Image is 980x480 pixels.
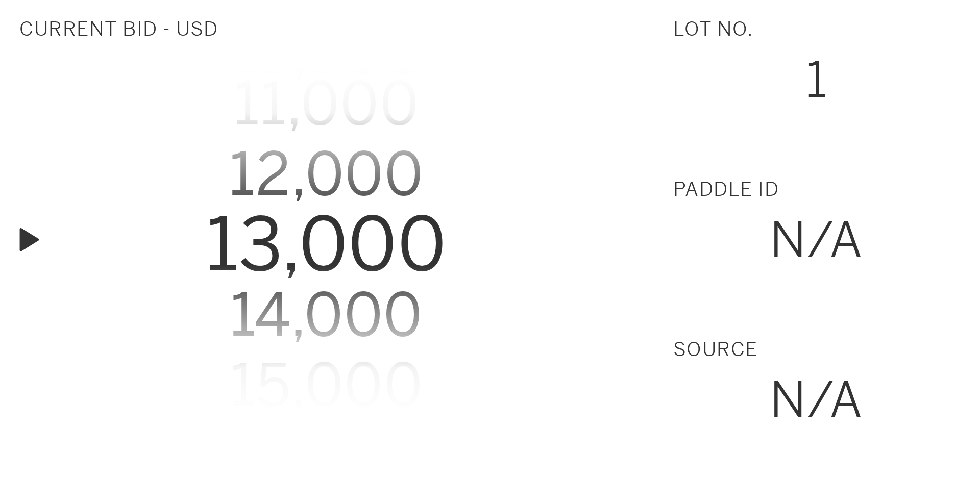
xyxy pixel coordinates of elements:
div: N/A [770,216,864,265]
div: N/A [770,376,864,425]
div: SOURCE [673,340,758,359]
div: Current Bid - USD [19,19,218,39]
div: LOT NO. [673,19,753,39]
div: PADDLE ID [673,180,779,199]
div: 1 [806,56,828,105]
